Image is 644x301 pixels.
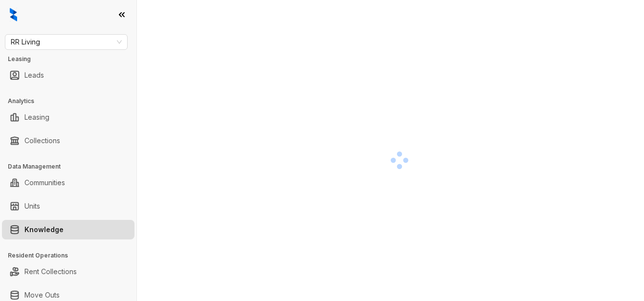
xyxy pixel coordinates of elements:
[10,8,17,21] img: logo
[24,173,65,193] a: Communities
[24,220,64,239] a: Knowledge
[11,35,122,49] span: RR Living
[2,65,134,85] li: Leads
[24,107,49,127] a: Leasing
[8,55,136,64] h3: Leasing
[2,107,134,127] li: Leasing
[2,196,134,216] li: Units
[2,131,134,150] li: Collections
[8,97,136,106] h3: Analytics
[24,131,60,150] a: Collections
[2,173,134,193] li: Communities
[24,65,44,85] a: Leads
[8,251,136,260] h3: Resident Operations
[2,220,134,239] li: Knowledge
[8,162,136,171] h3: Data Management
[2,262,134,281] li: Rent Collections
[24,196,40,216] a: Units
[24,262,77,281] a: Rent Collections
